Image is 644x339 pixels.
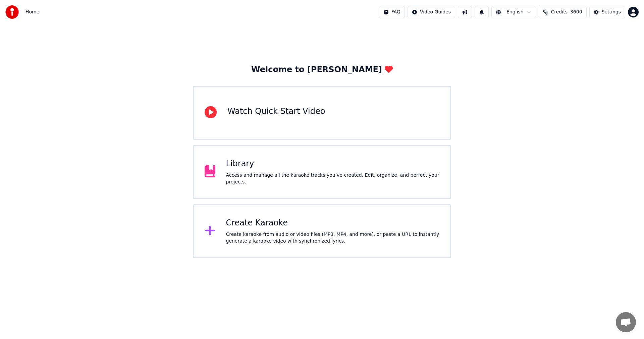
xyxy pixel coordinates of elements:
span: Home [25,9,39,15]
button: Credits3600 [539,6,587,18]
div: Open chat [616,312,636,332]
div: Access and manage all the karaoke tracks you’ve created. Edit, organize, and perfect your projects. [226,172,440,185]
img: youka [5,5,19,19]
div: Watch Quick Start Video [227,106,325,117]
nav: breadcrumb [25,9,39,15]
div: Welcome to [PERSON_NAME] [251,65,393,75]
button: Settings [589,6,625,18]
div: Create Karaoke [226,218,440,228]
span: 3600 [570,9,582,15]
div: Library [226,159,440,169]
button: Video Guides [408,6,455,18]
span: Credits [551,9,568,15]
button: FAQ [379,6,405,18]
div: Create karaoke from audio or video files (MP3, MP4, and more), or paste a URL to instantly genera... [226,231,440,245]
div: Settings [602,9,621,15]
